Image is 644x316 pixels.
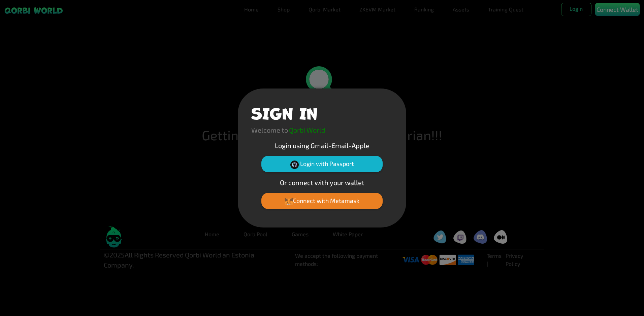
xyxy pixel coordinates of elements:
button: Connect with Metamask [261,193,383,209]
p: Welcome to [251,125,288,135]
button: Login with Passport [261,156,383,172]
p: Or connect with your wallet [251,177,393,187]
img: Passport Logo [290,161,299,169]
p: Qorbi World [289,125,325,135]
p: Login using Gmail-Email-Apple [251,140,393,150]
h1: SIGN IN [251,102,318,122]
